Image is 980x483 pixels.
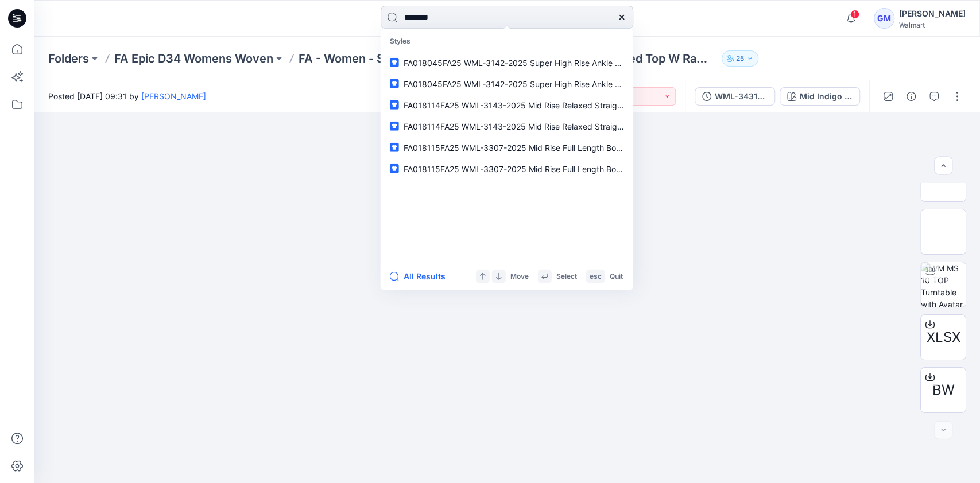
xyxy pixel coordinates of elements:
p: Styles [383,31,631,52]
a: Folders [48,50,89,67]
button: WML-3431-205 Paneled Top W Raw Hem_Full Colorway [695,87,775,106]
span: FA018045FA25 WML-3142-2025 Super High Rise Ankle Length Straight Leg [PERSON_NAME] [404,57,757,67]
span: FA018114FA25 WML-3143-2025 Mid Rise Relaxed Straight Ankle Length [PERSON_NAME] [404,121,743,131]
span: FA018115FA25 WML-3307-2025 Mid Rise Full Length Boot Cut [PERSON_NAME] [404,142,706,152]
a: FA018114FA25 WML-3143-2025 Mid Rise Relaxed Straight Ankle Length [PERSON_NAME] [383,115,631,137]
img: WM MS 10 TOP Turntable with Avatar [921,262,966,307]
a: FA018045FA25 WML-3142-2025 Super High Rise Ankle Length Straight Leg [PERSON_NAME] [383,73,631,94]
p: esc [590,270,602,282]
a: FA018115FA25 WML-3307-2025 Mid Rise Full Length Boot Cut [PERSON_NAME] [383,158,631,179]
a: FA018115FA25 WML-3307-2025 Mid Rise Full Length Boot Cut [PERSON_NAME] [383,137,631,158]
button: 25 [722,50,758,67]
div: [PERSON_NAME] [899,7,966,21]
a: FA - Women - S3 25 Woven Board [299,50,485,67]
a: FA018114FA25 WML-3143-2025 Mid Rise Relaxed Straight Ankle Length [PERSON_NAME] [383,94,631,115]
span: FA018114FA25 WML-3143-2025 Mid Rise Relaxed Straight Ankle Length [PERSON_NAME] [404,100,743,110]
button: All Results [390,270,453,283]
p: Quit [610,270,623,282]
span: XLSX [927,327,960,348]
p: Move [510,270,529,282]
span: Posted [DATE] 09:31 by [48,90,206,102]
span: BW [932,380,955,400]
div: Walmart [899,21,966,29]
div: Mid Indigo Wash [800,90,853,103]
a: FA Epic D34 Womens Woven [114,50,273,67]
p: 25 [736,52,744,65]
div: WML-3431-205 Paneled Top W Raw Hem_Full Colorway [715,90,768,103]
a: [PERSON_NAME] [141,91,206,101]
a: FA018045FA25 WML-3142-2025 Super High Rise Ankle Length Straight Leg [PERSON_NAME] [383,52,631,73]
button: Mid Indigo Wash [780,87,860,106]
span: 1 [850,10,859,19]
div: GM [874,8,894,29]
button: Details [902,87,920,106]
p: Select [556,270,577,282]
span: FA018045FA25 WML-3142-2025 Super High Rise Ankle Length Straight Leg [PERSON_NAME] [404,79,757,88]
span: FA018115FA25 WML-3307-2025 Mid Rise Full Length Boot Cut [PERSON_NAME] [404,163,706,173]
